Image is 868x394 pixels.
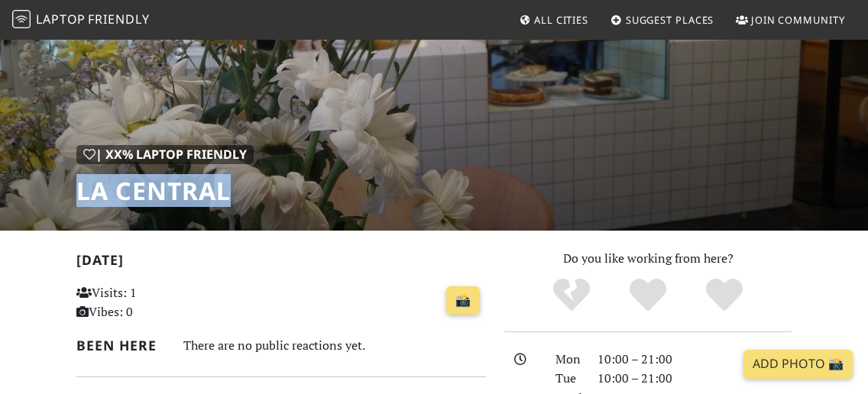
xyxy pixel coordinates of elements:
span: Suggest Places [626,13,714,27]
div: There are no public reactions yet. [183,334,486,357]
a: Join Community [730,6,851,34]
div: | XX% Laptop Friendly [76,145,254,165]
h2: [DATE] [76,252,486,274]
a: Suggest Places [604,6,721,34]
div: Tue [546,369,589,389]
p: Visits: 1 Vibes: 0 [76,283,201,322]
h2: Been here [76,337,165,354]
div: 10:00 – 21:00 [588,350,801,370]
a: 📸 [446,286,480,315]
span: Join Community [751,13,845,27]
div: 10:00 – 21:00 [588,369,801,389]
span: Laptop [36,11,86,27]
p: Do you like working from here? [504,249,792,269]
div: No [533,276,610,315]
span: All Cities [534,13,588,27]
h1: La Central [76,176,254,205]
a: All Cities [513,6,594,34]
div: Mon [546,350,589,370]
a: Add Photo 📸 [743,350,853,379]
div: Definitely! [686,276,763,315]
span: Friendly [88,11,149,27]
a: LaptopFriendly LaptopFriendly [12,7,150,34]
img: LaptopFriendly [12,10,31,28]
div: Yes [610,276,686,315]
